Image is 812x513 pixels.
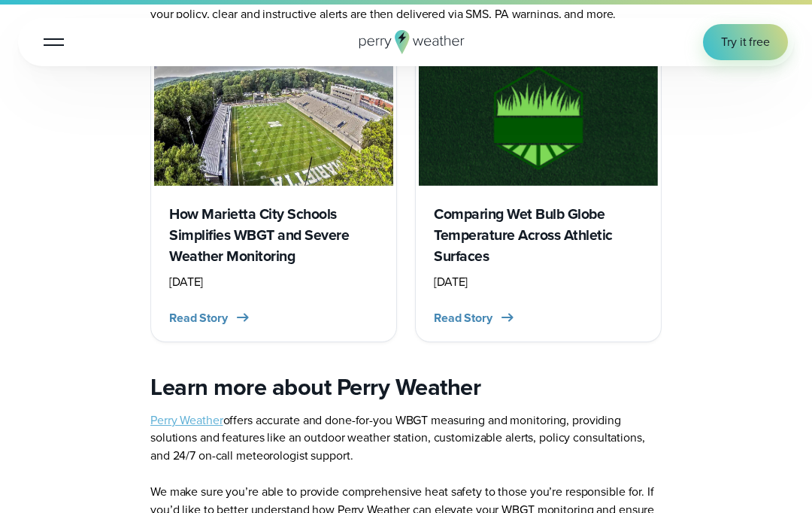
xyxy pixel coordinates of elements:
h2: Learn more about Perry Weather [150,372,662,402]
h3: Comparing Wet Bulb Globe Temperature Across Athletic Surfaces [434,204,643,267]
span: Read Story [434,309,492,327]
a: How Marietta City Schools Simplifies WBGT and Severe Weather Monitoring [DATE] Read Story [150,47,397,342]
button: Read Story [434,308,517,326]
img: Wet bulb globe temperature surfaces wbgt [419,51,658,186]
span: Try it free [721,33,770,51]
a: Perry Weather [150,411,223,429]
a: Wet bulb globe temperature surfaces wbgt Comparing Wet Bulb Globe Temperature Across Athletic Sur... [415,47,662,342]
button: Read Story [169,308,252,326]
div: [DATE] [434,273,643,291]
a: Try it free [703,24,788,60]
span: Read Story [169,309,228,327]
div: [DATE] [169,273,378,291]
h3: How Marietta City Schools Simplifies WBGT and Severe Weather Monitoring [169,204,378,267]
